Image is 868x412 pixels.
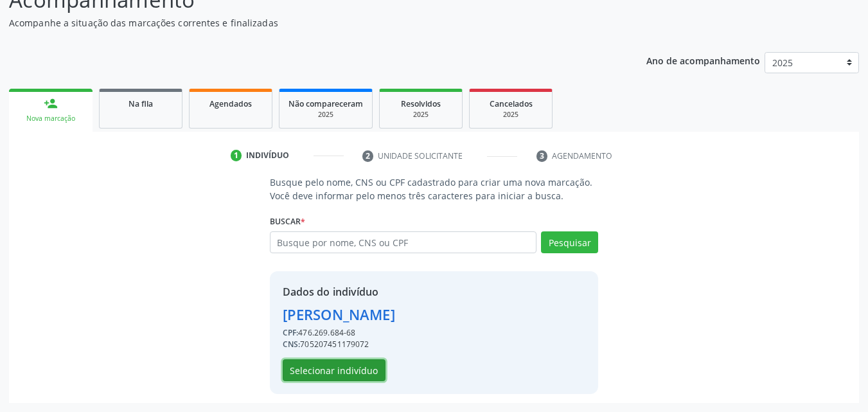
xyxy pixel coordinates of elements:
[270,231,537,253] input: Busque por nome, CNS ou CPF
[283,359,385,381] button: Selecionar indivíduo
[389,110,453,120] div: 2025
[270,211,305,231] label: Buscar
[283,304,395,325] div: [PERSON_NAME]
[231,150,242,161] div: 1
[288,98,363,109] span: Não compareceram
[490,98,533,109] span: Cancelados
[646,52,760,68] p: Ano de acompanhamento
[283,339,395,350] div: 705207451179072
[270,175,599,202] p: Busque pelo nome, CNS ou CPF cadastrado para criar uma nova marcação. Você deve informar pelo men...
[9,16,604,30] p: Acompanhe a situação das marcações correntes e finalizadas
[44,96,58,111] div: person_add
[401,98,441,109] span: Resolvidos
[18,114,84,123] div: Nova marcação
[541,231,598,253] button: Pesquisar
[283,284,395,300] div: Dados do indivíduo
[283,339,301,350] span: CNS:
[479,110,543,120] div: 2025
[128,98,153,109] span: Na fila
[246,150,289,161] div: Indivíduo
[283,327,299,338] span: CPF:
[283,327,395,339] div: 476.269.684-68
[288,110,363,120] div: 2025
[209,98,252,109] span: Agendados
